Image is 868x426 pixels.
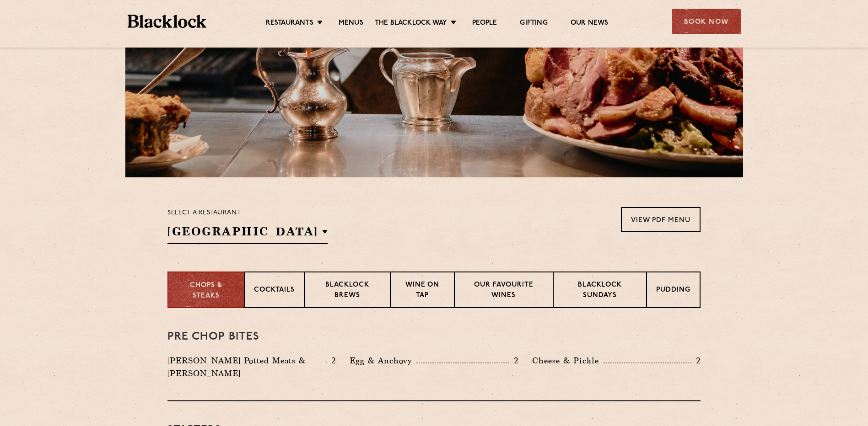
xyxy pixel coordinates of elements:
[167,354,326,380] p: [PERSON_NAME] Potted Meats & [PERSON_NAME]
[464,280,543,302] p: Our favourite wines
[656,285,690,297] p: Pudding
[563,280,637,302] p: Blacklock Sundays
[621,207,701,232] a: View PDF Menu
[350,354,416,367] p: Egg & Anchovy
[520,19,547,29] a: Gifting
[691,355,701,367] p: 2
[400,280,445,302] p: Wine on Tap
[327,355,336,367] p: 2
[167,331,701,343] h3: Pre Chop Bites
[167,207,328,219] p: Select a restaurant
[254,285,295,297] p: Cocktails
[178,281,235,301] p: Chops & Steaks
[472,19,497,29] a: People
[266,19,313,29] a: Restaurants
[672,9,741,34] div: Book Now
[167,224,328,244] h2: [GEOGRAPHIC_DATA]
[532,354,604,367] p: Cheese & Pickle
[314,280,381,302] p: Blacklock Brews
[339,19,363,29] a: Menus
[509,355,518,367] p: 2
[128,15,207,28] img: BL_Textured_Logo-footer-cropped.svg
[375,19,447,29] a: The Blacklock Way
[571,19,609,29] a: Our News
